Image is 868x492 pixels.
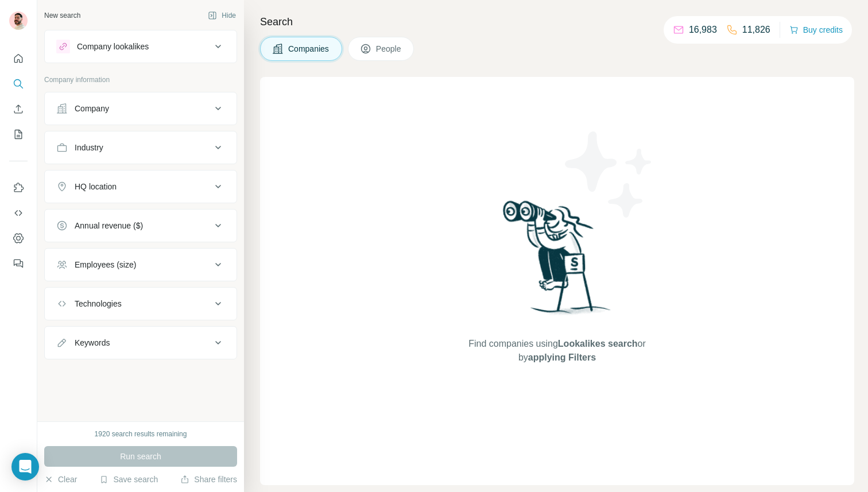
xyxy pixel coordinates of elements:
[45,95,237,122] button: Company
[75,103,109,114] div: Company
[95,429,187,439] div: 1920 search results remaining
[558,339,638,348] span: Lookalikes search
[200,7,244,24] button: Hide
[75,298,122,309] div: Technologies
[45,212,237,239] button: Annual revenue ($)
[9,73,28,94] button: Search
[9,253,28,274] button: Feedback
[45,134,237,161] button: Industry
[99,474,158,485] button: Save search
[465,337,649,365] span: Find companies using or by
[789,22,843,38] button: Buy credits
[44,75,237,85] p: Company information
[9,124,28,145] button: My lists
[75,337,110,348] div: Keywords
[75,181,117,192] div: HQ location
[9,228,28,249] button: Dashboard
[75,142,103,153] div: Industry
[75,259,136,270] div: Employees (size)
[45,173,237,200] button: HQ location
[77,41,149,52] div: Company lookalikes
[45,329,237,357] button: Keywords
[9,99,28,119] button: Enrich CSV
[9,11,28,30] img: Avatar
[75,220,143,231] div: Annual revenue ($)
[9,48,28,69] button: Quick start
[557,123,661,226] img: Surfe Illustration - Stars
[44,10,80,21] div: New search
[498,197,617,326] img: Surfe Illustration - Woman searching with binoculars
[45,290,237,317] button: Technologies
[288,43,330,55] span: Companies
[260,14,854,30] h4: Search
[689,23,717,37] p: 16,983
[11,453,39,481] div: Open Intercom Messenger
[45,251,237,278] button: Employees (size)
[44,474,77,485] button: Clear
[45,33,237,60] button: Company lookalikes
[9,177,28,198] button: Use Surfe on LinkedIn
[9,203,28,223] button: Use Surfe API
[742,23,770,37] p: 11,826
[528,352,596,362] span: applying Filters
[180,474,237,485] button: Share filters
[376,43,402,55] span: People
